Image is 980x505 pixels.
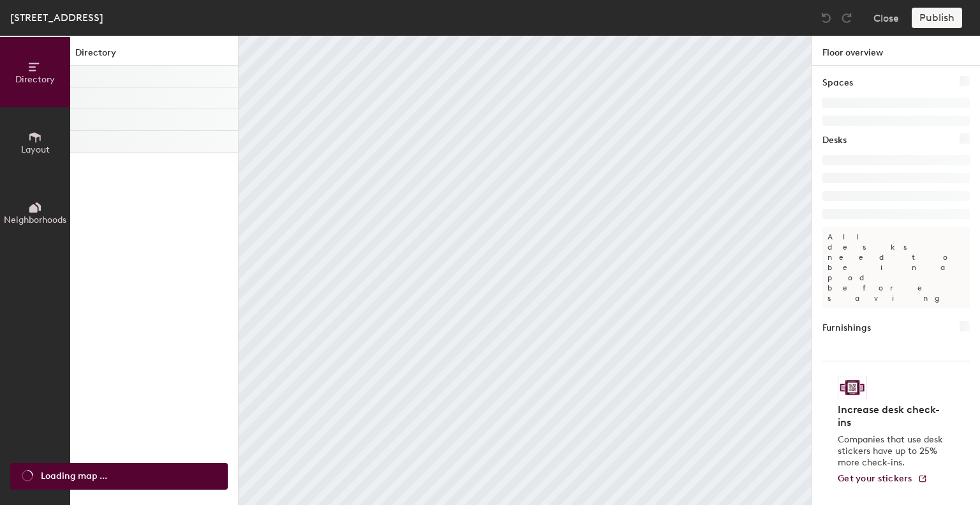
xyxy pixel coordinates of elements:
[812,36,980,66] h1: Floor overview
[838,403,947,429] h4: Increase desk check-ins
[41,469,107,483] span: Loading map ...
[838,377,867,398] img: Sticker logo
[822,76,853,90] h1: Spaces
[239,36,812,505] canvas: Map
[822,133,847,147] h1: Desks
[822,227,970,308] p: All desks need to be in a pod before saving
[10,10,103,26] div: [STREET_ADDRESS]
[21,144,50,155] span: Layout
[820,11,833,24] img: Undo
[873,8,899,28] button: Close
[822,321,871,335] h1: Furnishings
[4,215,66,225] span: Neighborhoods
[838,434,947,469] p: Companies that use desk stickers have up to 25% more check-ins.
[838,474,928,485] a: Get your stickers
[70,46,238,66] h1: Directory
[840,11,853,24] img: Redo
[15,74,55,85] span: Directory
[838,473,912,484] span: Get your stickers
